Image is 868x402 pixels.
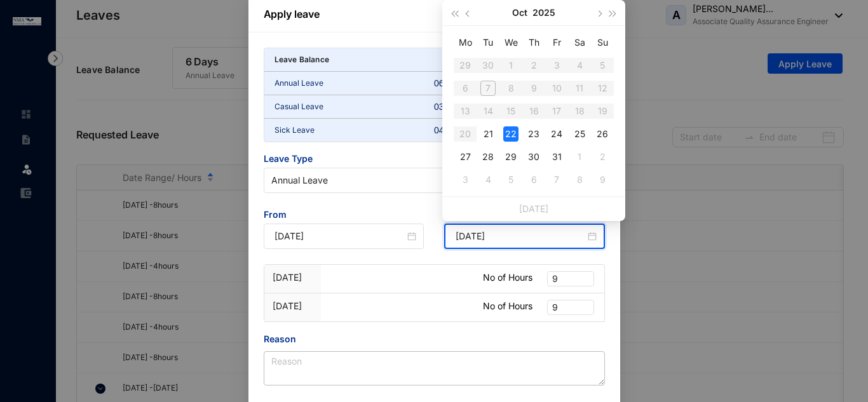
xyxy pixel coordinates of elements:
div: 30 [526,149,541,164]
div: 27 [458,149,473,164]
div: 31 [549,149,564,164]
td: 2025-10-29 [499,145,522,168]
td: 2025-10-27 [454,145,477,168]
span: 9 [552,300,589,314]
th: We [499,31,522,54]
div: 8 [572,172,587,187]
div: 9 [595,172,610,187]
th: Th [522,31,545,54]
td: 2025-11-04 [477,168,499,191]
td: 2025-10-22 [499,123,522,145]
div: 1 [572,149,587,164]
td: 2025-10-24 [545,123,568,145]
td: 2025-11-05 [499,168,522,191]
div: 03 Days [434,100,487,113]
td: 2025-10-30 [522,145,545,168]
th: Mo [454,31,477,54]
td: 2025-10-26 [591,123,614,145]
th: Fr [545,31,568,54]
p: Sick Leave [275,124,435,137]
p: Annual Leave [275,77,435,90]
div: 21 [480,126,496,142]
div: 6 [526,172,541,187]
span: 9 [552,272,589,286]
input: Start Date [275,229,405,243]
span: Annual Leave [271,171,597,190]
div: 04 Days [434,124,487,137]
span: Leave Type [264,152,605,168]
td: 2025-10-28 [477,145,499,168]
th: Sa [568,31,591,54]
div: 23 [526,126,541,142]
th: Tu [477,31,499,54]
input: End Date [456,229,585,243]
div: 22 [503,126,519,142]
p: Apply leave [264,6,605,22]
td: 2025-11-07 [545,168,568,191]
textarea: Reason [264,351,605,385]
div: 29 [503,149,519,164]
div: 2 [595,149,610,164]
td: 2025-11-06 [522,168,545,191]
td: 2025-11-03 [454,168,477,191]
div: 5 [503,172,519,187]
div: 4 [480,172,496,187]
td: 2025-11-08 [568,168,591,191]
td: 2025-10-31 [545,145,568,168]
p: [DATE] [273,300,313,312]
div: 26 [595,126,610,142]
span: From [264,208,424,224]
p: [DATE] [273,271,313,284]
div: 3 [458,172,473,187]
div: 28 [480,149,496,164]
div: 7 [549,172,564,187]
p: Leave Balance [275,53,330,66]
p: No of Hours [483,300,532,312]
p: Casual Leave [275,100,435,113]
td: 2025-11-01 [568,145,591,168]
td: 2025-11-02 [591,145,614,168]
td: 2025-11-09 [591,168,614,191]
th: Su [591,31,614,54]
div: 24 [549,126,564,142]
td: 2025-10-21 [477,123,499,145]
p: No of Hours [483,271,532,284]
div: 25 [572,126,587,142]
td: 2025-10-25 [568,123,591,145]
td: 2025-10-23 [522,123,545,145]
div: 06 Days [434,77,487,90]
label: Reason [264,332,305,346]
